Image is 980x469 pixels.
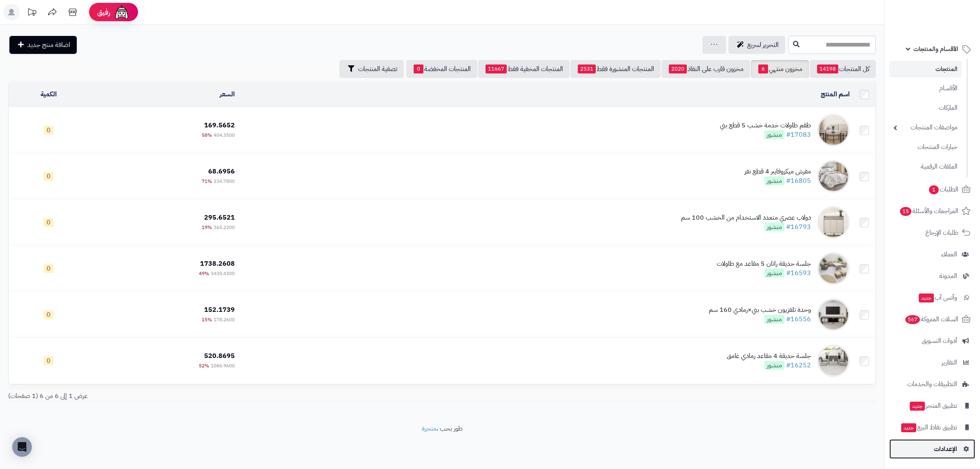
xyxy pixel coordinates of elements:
span: 0 [44,356,53,365]
span: 567 [905,315,920,324]
a: الإعدادات [889,439,975,459]
span: 365.2200 [214,224,235,231]
span: 0 [44,264,53,273]
a: #16556 [786,314,811,324]
a: #16252 [786,360,811,370]
a: كل المنتجات14198 [810,60,876,78]
span: 1738.2608 [200,259,235,269]
span: 11667 [486,64,507,73]
a: السعر [220,89,235,99]
button: تصفية المنتجات [339,60,404,78]
a: تطبيق نقاط البيعجديد [889,418,975,437]
span: 1086.9600 [211,362,235,369]
span: منشور [764,315,784,324]
span: التطبيقات والخدمات [907,378,957,390]
span: تصفية المنتجات [358,64,397,74]
a: #17083 [786,130,811,140]
a: التطبيقات والخدمات [889,374,975,394]
span: 0 [44,218,53,227]
span: التحرير لسريع [747,40,779,50]
a: أدوات التسويق [889,331,975,351]
span: 169.5652 [204,120,235,130]
span: 0 [44,310,53,319]
span: 2020 [669,64,687,73]
span: جديد [901,423,916,432]
span: الإعدادات [934,443,957,455]
a: المنتجات [889,61,962,78]
span: اضافة منتج جديد [27,40,70,50]
span: العملاء [941,249,957,260]
a: المنتجات المنشورة فقط2531 [570,60,661,78]
span: منشور [764,176,784,185]
img: دولاب عصري متعدد الاستخدام من الخشب 100 سم [817,206,850,239]
span: 68.6956 [208,167,235,176]
span: السلات المتروكة [904,313,958,325]
div: عرض 1 إلى 6 من 6 (1 صفحات) [2,391,442,401]
a: مخزون منتهي6 [751,60,809,78]
a: الملفات الرقمية [889,158,962,176]
span: المراجعات والأسئلة [899,205,958,217]
a: #16593 [786,268,811,278]
img: logo-2.png [924,22,972,39]
div: Open Intercom Messenger [12,437,32,457]
span: 0 [44,126,53,135]
span: 0 [414,64,423,73]
span: وآتس آب [918,292,957,303]
span: رفيق [97,7,110,17]
a: الماركات [889,99,962,117]
span: منشور [764,222,784,231]
span: منشور [764,130,784,139]
span: 234.7800 [214,178,235,185]
img: جلسة حديقة راتان 5 مقاعد مع طاولات [817,252,850,285]
span: منشور [764,361,784,370]
span: 15% [202,316,212,323]
div: جلسة حديقة راتان 5 مقاعد مع طاولات [717,259,811,269]
img: طقم طاولات خدمة خشب 5 قطع بني [817,114,850,147]
a: تطبيق المتجرجديد [889,396,975,416]
a: التحرير لسريع [728,36,785,54]
img: جلسة حديقة 4 مقاعد رمادي غامق [817,345,850,377]
a: اسم المنتج [821,89,850,99]
span: 178.2600 [214,316,235,323]
div: مفرش ميكروفايبر 4 قطع نفر [744,167,811,176]
span: 58% [202,131,212,139]
a: السلات المتروكة567 [889,309,975,329]
a: خيارات المنتجات [889,138,962,156]
a: مخزون قارب على النفاذ2020 [661,60,750,78]
span: 15 [900,207,911,216]
span: الطلبات [928,184,958,195]
span: تطبيق المتجر [909,400,957,411]
a: العملاء [889,245,975,264]
a: الأقسام [889,80,962,97]
a: الطلبات1 [889,180,975,199]
span: 3430.4300 [211,270,235,277]
span: التقارير [942,357,957,368]
div: وحدة تلفزيون خشب بني×رمادي 160 سم [709,305,811,315]
a: الكمية [40,89,57,99]
a: المنتجات المخفية فقط11667 [478,60,570,78]
span: 19% [202,224,212,231]
a: تحديثات المنصة [22,4,42,22]
span: 52% [199,362,209,369]
span: المدونة [939,270,957,282]
a: التقارير [889,353,975,372]
a: وآتس آبجديد [889,288,975,307]
a: مواصفات المنتجات [889,119,962,136]
div: جلسة حديقة 4 مقاعد رمادي غامق [727,351,811,361]
a: اضافة منتج جديد [9,36,77,54]
img: ai-face.png [114,4,130,20]
span: 0 [44,172,53,181]
span: 152.1739 [204,305,235,315]
img: وحدة تلفزيون خشب بني×رمادي 160 سم [817,298,850,331]
span: 49% [199,270,209,277]
span: 2531 [578,64,596,73]
a: #16793 [786,222,811,232]
span: جديد [910,402,925,411]
span: منشور [764,269,784,278]
span: جديد [919,293,934,302]
span: 14198 [817,64,838,73]
a: المنتجات المخفضة0 [406,60,477,78]
img: مفرش ميكروفايبر 4 قطع نفر [817,160,850,193]
a: المراجعات والأسئلة15 [889,201,975,221]
span: 71% [202,178,212,185]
